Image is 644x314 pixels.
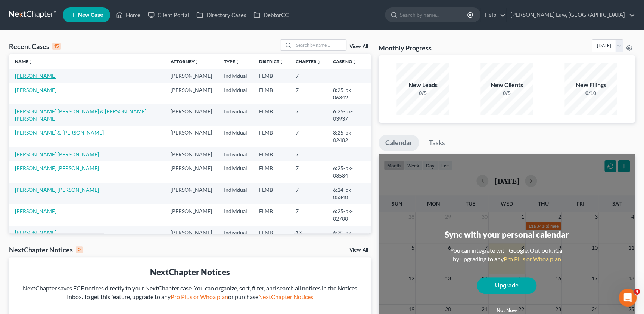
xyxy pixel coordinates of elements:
[327,204,371,225] td: 6:25-bk-02700
[218,226,253,247] td: Individual
[507,8,635,22] a: [PERSON_NAME] Law, [GEOGRAPHIC_DATA]
[218,161,253,182] td: Individual
[290,69,327,83] td: 7
[218,126,253,147] td: Individual
[9,42,61,51] div: Recent Cases
[327,104,371,126] td: 6:25-bk-03937
[290,104,327,126] td: 7
[15,87,56,93] a: [PERSON_NAME]
[15,229,56,235] a: [PERSON_NAME]
[400,8,468,22] input: Search by name...
[259,59,284,64] a: Districtunfold_more
[165,126,218,147] td: [PERSON_NAME]
[480,89,533,97] div: 0/5
[327,183,371,204] td: 6:24-bk-05340
[290,83,327,104] td: 7
[15,151,99,157] a: [PERSON_NAME] [PERSON_NAME]
[634,289,640,295] span: 4
[317,60,321,64] i: unfold_more
[165,226,218,247] td: [PERSON_NAME]
[235,60,240,64] i: unfold_more
[165,204,218,225] td: [PERSON_NAME]
[349,44,368,49] a: View All
[477,277,536,294] a: Upgrade
[15,266,365,278] div: NextChapter Notices
[327,126,371,147] td: 8:25-bk-02482
[290,147,327,161] td: 7
[327,226,371,247] td: 6:20-bk-05138
[193,8,250,22] a: Directory Cases
[480,81,533,89] div: New Clients
[165,183,218,204] td: [PERSON_NAME]
[171,293,228,300] a: Pro Plus or Whoa plan
[445,229,569,240] div: Sync with your personal calendar
[253,183,290,204] td: FLMB
[165,83,218,104] td: [PERSON_NAME]
[379,135,419,151] a: Calendar
[447,246,566,264] div: You can integrate with Google, Outlook, iCal by upgrading to any
[218,147,253,161] td: Individual
[218,183,253,204] td: Individual
[352,60,357,64] i: unfold_more
[379,43,432,52] h3: Monthly Progress
[253,226,290,247] td: FLMB
[15,73,56,79] a: [PERSON_NAME]
[253,83,290,104] td: FLMB
[165,161,218,182] td: [PERSON_NAME]
[396,89,449,97] div: 0/5
[619,289,637,307] iframe: Intercom live chat
[52,43,61,50] div: 15
[253,126,290,147] td: FLMB
[165,104,218,126] td: [PERSON_NAME]
[258,293,313,300] a: NextChapter Notices
[349,247,368,253] a: View All
[218,204,253,225] td: Individual
[333,59,357,64] a: Case Nounfold_more
[15,108,146,122] a: [PERSON_NAME] [PERSON_NAME] & [PERSON_NAME] [PERSON_NAME]
[250,8,292,22] a: DebtorCC
[171,59,199,64] a: Attorneyunfold_more
[290,126,327,147] td: 7
[165,69,218,83] td: [PERSON_NAME]
[218,104,253,126] td: Individual
[165,147,218,161] td: [PERSON_NAME]
[112,8,144,22] a: Home
[396,81,449,89] div: New Leads
[294,40,346,50] input: Search by name...
[290,183,327,204] td: 7
[290,204,327,225] td: 7
[253,147,290,161] td: FLMB
[279,60,284,64] i: unfold_more
[327,161,371,182] td: 6:25-bk-03584
[15,208,56,214] a: [PERSON_NAME]
[296,59,321,64] a: Chapterunfold_more
[9,245,83,254] div: NextChapter Notices
[15,59,33,64] a: Nameunfold_more
[78,12,103,18] span: New Case
[481,8,506,22] a: Help
[253,104,290,126] td: FLMB
[503,255,561,262] a: Pro Plus or Whoa plan
[218,69,253,83] td: Individual
[28,60,33,64] i: unfold_more
[218,83,253,104] td: Individual
[422,135,452,151] a: Tasks
[76,246,83,253] div: 0
[195,60,199,64] i: unfold_more
[253,204,290,225] td: FLMB
[224,59,240,64] a: Typeunfold_more
[15,165,99,171] a: [PERSON_NAME] [PERSON_NAME]
[290,161,327,182] td: 7
[327,83,371,104] td: 8:25-bk-06342
[290,226,327,247] td: 13
[564,81,617,89] div: New Filings
[15,129,104,136] a: [PERSON_NAME] & [PERSON_NAME]
[15,187,99,193] a: [PERSON_NAME] [PERSON_NAME]
[15,284,365,301] div: NextChapter saves ECF notices directly to your NextChapter case. You can organize, sort, filter, ...
[253,161,290,182] td: FLMB
[253,69,290,83] td: FLMB
[144,8,193,22] a: Client Portal
[564,89,617,97] div: 0/10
